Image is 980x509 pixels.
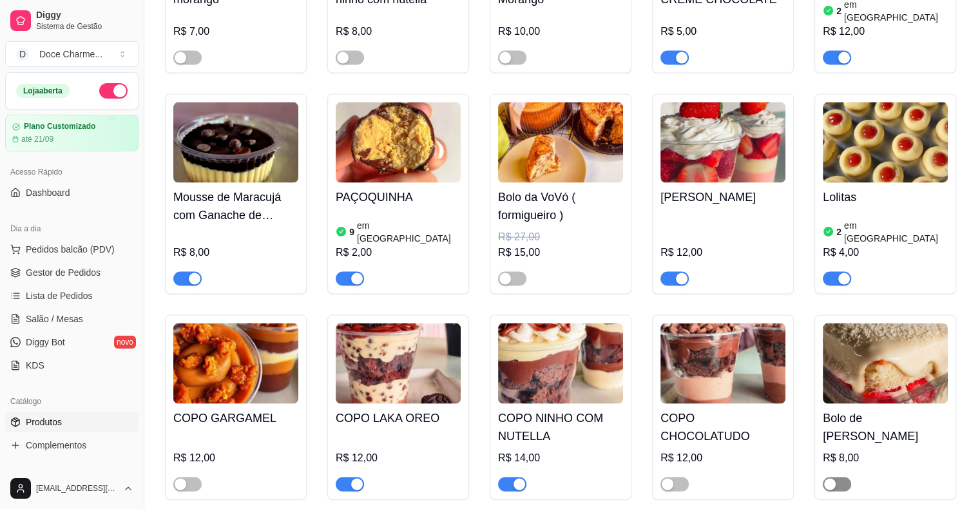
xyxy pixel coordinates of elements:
a: Plano Customizadoaté 21/09 [5,115,139,151]
a: Diggy Botnovo [5,332,139,352]
img: product-image [823,102,948,183]
div: R$ 7,00 [173,24,298,39]
h4: COPO LAKA OREO [336,409,461,427]
div: R$ 27,00 [498,229,623,245]
div: R$ 8,00 [823,450,948,466]
button: Pedidos balcão (PDV) [5,239,139,260]
div: R$ 12,00 [336,450,461,466]
article: 2 [836,226,841,238]
img: product-image [498,323,623,404]
div: Catálogo [5,391,139,412]
img: product-image [823,323,948,404]
h4: Lolitas [823,188,948,206]
img: product-image [336,323,461,404]
span: Diggy Bot [26,336,65,349]
span: Lista de Pedidos [26,289,93,302]
div: Dia a dia [5,218,139,239]
div: Doce Charme ... [39,48,102,61]
a: Salão / Mesas [5,309,139,329]
div: R$ 8,00 [336,24,461,39]
h4: PAÇOQUINHA [336,188,461,206]
a: Gestor de Pedidos [5,262,139,283]
div: Loja aberta [16,84,70,98]
a: KDS [5,355,139,376]
h4: COPO CHOCOLATUDO [660,409,785,445]
span: Gestor de Pedidos [26,266,101,279]
h4: Bolo de [PERSON_NAME] [823,409,948,445]
div: R$ 15,00 [498,245,623,260]
div: R$ 12,00 [660,245,785,260]
article: 2 [836,5,841,17]
span: D [16,48,29,61]
span: Diggy [36,10,133,21]
button: Alterar Status [99,83,128,99]
h4: Mousse de Maracujá com Ganache de Chocolate meio Amargo [173,188,298,224]
div: R$ 12,00 [823,24,948,39]
span: Sistema de Gestão [36,21,133,32]
span: Dashboard [26,186,70,199]
img: product-image [498,102,623,183]
div: R$ 12,00 [660,450,785,466]
article: em [GEOGRAPHIC_DATA] [844,219,948,245]
a: Dashboard [5,182,139,203]
article: 9 [349,226,354,238]
button: [EMAIL_ADDRESS][DOMAIN_NAME] [5,473,139,504]
a: Lista de Pedidos [5,285,139,306]
div: R$ 14,00 [498,450,623,466]
span: Produtos [26,416,62,428]
div: R$ 8,00 [173,245,298,260]
img: product-image [660,102,785,183]
article: até 21/09 [21,134,53,144]
h4: COPO GARGAMEL [173,409,298,427]
h4: COPO NINHO COM NUTELLA [498,409,623,445]
div: R$ 4,00 [823,245,948,260]
article: Plano Customizado [24,122,95,131]
span: KDS [26,359,44,372]
div: R$ 2,00 [336,245,461,260]
img: product-image [660,323,785,404]
img: product-image [173,323,298,404]
a: Produtos [5,412,139,432]
button: Select a team [5,41,139,67]
h4: [PERSON_NAME] [660,188,785,206]
span: Complementos [26,439,86,452]
div: Acesso Rápido [5,162,139,182]
span: Pedidos balcão (PDV) [26,243,115,256]
div: R$ 12,00 [173,450,298,466]
img: product-image [173,102,298,183]
span: [EMAIL_ADDRESS][DOMAIN_NAME] [36,483,118,494]
article: em [GEOGRAPHIC_DATA] [357,219,461,245]
img: product-image [336,102,461,183]
span: Salão / Mesas [26,312,83,325]
h4: Bolo da VoVó ( formigueiro ) [498,188,623,224]
a: Complementos [5,435,139,456]
a: DiggySistema de Gestão [5,5,139,36]
div: R$ 5,00 [660,24,785,39]
div: R$ 10,00 [498,24,623,39]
